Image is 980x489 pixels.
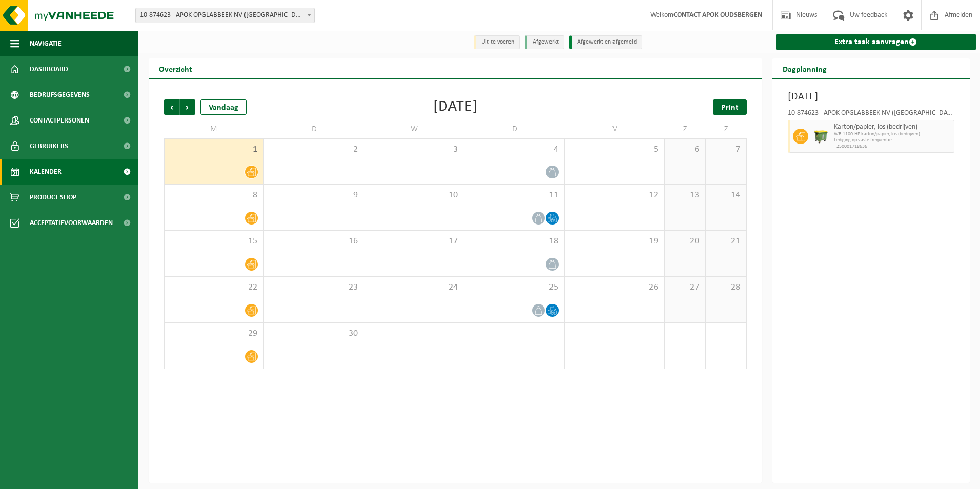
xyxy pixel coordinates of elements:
span: 8 [170,190,258,201]
span: 24 [370,282,459,293]
span: 17 [370,236,459,247]
span: 14 [711,190,741,201]
span: Acceptatievoorwaarden [30,210,113,236]
span: 9 [269,190,358,201]
span: Contactpersonen [30,108,89,133]
span: 23 [269,282,358,293]
h3: [DATE] [788,89,955,105]
span: 12 [570,190,659,201]
span: 18 [469,236,559,247]
div: 10-874623 - APOK OPGLABBEEK NV ([GEOGRAPHIC_DATA]) - [GEOGRAPHIC_DATA] [788,110,955,120]
td: W [364,120,464,138]
span: Karton/papier, los (bedrijven) [834,123,952,131]
span: Vorige [164,99,179,115]
span: Navigatie [30,31,62,56]
span: 6 [670,144,700,155]
span: 22 [170,282,258,293]
span: 21 [711,236,741,247]
a: Print [713,99,747,115]
td: D [264,120,364,138]
li: Afgewerkt [525,35,564,49]
span: Lediging op vaste frequentie [834,137,952,144]
td: V [565,120,665,138]
span: 26 [570,282,659,293]
span: 13 [670,190,700,201]
span: 28 [711,282,741,293]
span: 30 [269,328,358,339]
span: 3 [370,144,459,155]
span: Volgende [180,99,195,115]
td: Z [665,120,706,138]
img: WB-1100-HPE-GN-50 [813,129,829,144]
span: Print [721,104,739,112]
h2: Overzicht [149,58,202,78]
td: Z [706,120,747,138]
td: D [464,120,564,138]
span: 7 [711,144,741,155]
h2: Dagplanning [772,58,837,78]
span: 10 [370,190,459,201]
span: WB-1100-HP karton/papier, los (bedrijven) [834,131,952,137]
span: 19 [570,236,659,247]
span: Gebruikers [30,133,68,159]
span: 2 [269,144,358,155]
span: 29 [170,328,258,339]
li: Uit te voeren [474,35,520,49]
span: Kalender [30,159,62,185]
span: 15 [170,236,258,247]
span: Dashboard [30,56,68,82]
span: 20 [670,236,700,247]
strong: CONTACT APOK OUDSBERGEN [673,11,762,19]
div: Vandaag [200,99,247,115]
span: Bedrijfsgegevens [30,82,90,108]
span: 10-874623 - APOK OPGLABBEEK NV (OUDSBERGEN) - OUDSBERGEN [136,8,314,23]
span: 4 [469,144,559,155]
span: 10-874623 - APOK OPGLABBEEK NV (OUDSBERGEN) - OUDSBERGEN [135,8,315,23]
span: 27 [670,282,700,293]
span: 1 [170,144,258,155]
span: T250001718636 [834,144,952,150]
a: Extra taak aanvragen [776,34,976,50]
li: Afgewerkt en afgemeld [569,35,642,49]
span: 5 [570,144,659,155]
span: 25 [469,282,559,293]
td: M [164,120,264,138]
span: Product Shop [30,185,76,210]
span: 11 [469,190,559,201]
span: 16 [269,236,358,247]
div: [DATE] [433,99,478,115]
